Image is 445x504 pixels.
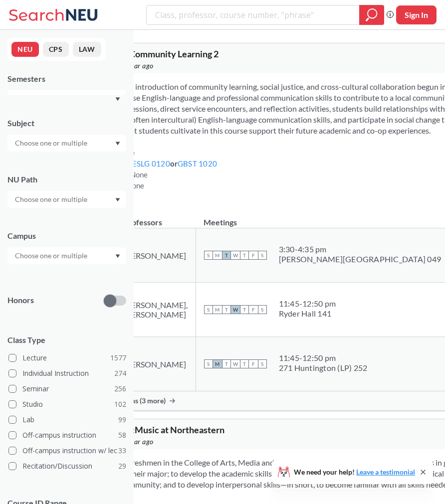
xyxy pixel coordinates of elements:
[10,193,94,205] input: Choose one or multiple
[222,359,231,368] span: T
[7,191,126,208] div: Dropdown arrow
[249,359,258,368] span: F
[213,359,222,368] span: M
[213,251,222,260] span: M
[8,351,126,364] label: Lecture
[8,398,126,411] label: Studio
[366,8,378,22] svg: magnifying glass
[204,359,213,368] span: S
[396,5,437,24] button: Sign In
[114,399,126,410] span: 102
[7,174,126,185] div: NU Path
[73,42,101,57] button: LAW
[115,97,120,101] svg: Dropdown arrow
[240,305,249,314] span: T
[132,159,170,168] a: ESLG 0120
[85,424,224,435] span: MUSC 1000 : Music at Northeastern
[118,414,126,425] span: 99
[115,283,196,337] td: [PERSON_NAME], [PERSON_NAME]
[8,444,126,457] label: Off-campus instruction w/ lec
[7,247,126,264] div: Dropdown arrow
[240,359,249,368] span: T
[231,251,240,260] span: W
[294,469,415,476] span: We need your help!
[10,137,94,149] input: Choose one or multiple
[231,305,240,314] span: W
[279,244,442,254] div: 3:30 - 4:35 pm
[8,382,126,395] label: Seminar
[279,353,368,363] div: 11:45 - 12:50 pm
[279,309,336,319] div: Ryder Hall 141
[249,251,258,260] span: F
[213,305,222,314] span: M
[7,73,126,84] div: Semesters
[178,159,217,168] a: GBST 1020
[258,305,267,314] span: S
[43,42,69,57] button: CPS
[118,461,126,472] span: 29
[115,207,196,228] th: Professors
[7,335,126,345] span: Class Type
[356,468,415,476] a: Leave a testimonial
[258,251,267,260] span: S
[115,198,120,202] svg: Dropdown arrow
[10,250,94,262] input: Choose one or multiple
[114,383,126,394] span: 256
[114,368,126,379] span: 274
[204,305,213,314] span: S
[8,429,126,442] label: Off-campus instruction
[130,170,148,179] span: None
[118,430,126,441] span: 58
[85,48,219,59] span: ESLG 0130 : Community Learning 2
[11,42,39,57] button: NEU
[115,228,196,283] td: [PERSON_NAME]
[7,230,126,241] div: Campus
[118,445,126,456] span: 33
[154,6,352,23] input: Class, professor, course number, "phrase"
[85,147,218,191] div: NUPaths: Prerequisites: or Corequisites: Course fees:
[279,363,368,373] div: 271 Huntington (LP) 252
[8,413,126,426] label: Lab
[222,251,231,260] span: T
[115,337,196,391] td: [PERSON_NAME]
[115,142,120,146] svg: Dropdown arrow
[359,5,384,25] div: magnifying glass
[258,359,267,368] span: S
[8,460,126,473] label: Recitation/Discussion
[110,352,126,363] span: 1577
[279,299,336,309] div: 11:45 - 12:50 pm
[204,251,213,260] span: S
[279,254,442,264] div: [PERSON_NAME][GEOGRAPHIC_DATA] 049
[115,254,120,258] svg: Dropdown arrow
[222,305,231,314] span: T
[7,118,126,129] div: Subject
[8,367,126,380] label: Individual Instruction
[240,251,249,260] span: T
[249,305,258,314] span: F
[127,181,145,190] span: None
[231,359,240,368] span: W
[7,295,34,306] p: Honors
[7,135,126,152] div: Dropdown arrow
